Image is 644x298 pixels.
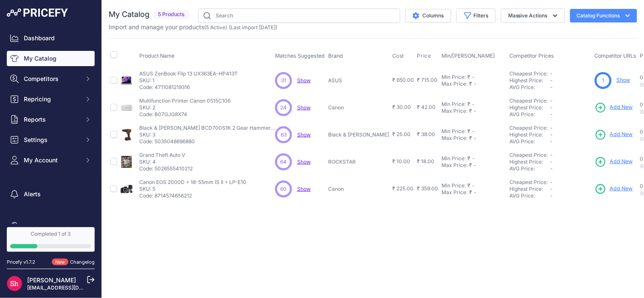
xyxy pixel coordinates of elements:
[281,158,287,166] span: 64
[52,259,68,266] span: New
[510,131,551,138] div: Highest Price:
[297,104,311,111] a: Show
[468,74,471,81] div: ₹
[139,179,246,186] p: Canon EOS 2000D + 18-55mm IS II + LP-E10
[551,179,553,185] span: -
[471,74,475,81] div: -
[468,101,471,108] div: ₹
[139,192,246,199] p: Code: 8714574656212
[7,8,68,17] img: Pricefy Logo
[139,97,231,104] p: Multifunction Printer Canon 0515C106
[328,77,389,84] p: ASUS
[297,131,311,138] a: Show
[139,125,275,131] p: Black & [PERSON_NAME] BCD700S1K 2 Gear Hammer Drill 18V 1 x 1.5[PERSON_NAME]-ion
[7,153,95,168] button: My Account
[442,108,468,114] div: Max Price:
[551,192,553,199] span: -
[501,8,565,23] button: Massive Actions
[139,53,174,59] span: Product Name
[7,132,95,148] button: Settings
[139,104,231,111] p: SKU: 2
[510,186,551,192] div: Highest Price:
[7,259,35,266] div: Pricefy v1.7.2
[510,125,548,131] a: Cheapest Price:
[206,24,225,31] a: 5 Active
[7,187,95,202] a: Alerts
[610,131,633,139] span: Add New
[229,24,277,31] span: (Last import [DATE])
[24,95,79,103] span: Repricing
[198,8,400,23] input: Search
[471,155,475,162] div: -
[468,128,471,135] div: ₹
[7,112,95,127] button: Reports
[204,24,227,31] span: ( )
[139,159,193,165] p: SKU: 4
[275,53,325,59] span: Matches Suggested
[471,101,475,108] div: -
[417,77,438,83] span: ₹ 715.00
[442,135,468,142] div: Max Price:
[27,284,116,291] a: [EMAIL_ADDRESS][DOMAIN_NAME]
[470,135,472,142] div: ₹
[510,77,551,84] div: Highest Price:
[27,276,76,284] a: [PERSON_NAME]
[442,162,468,169] div: Max Price:
[281,77,286,84] span: 31
[139,84,238,91] p: Code: 4711081219316
[7,51,95,66] a: My Catalog
[70,259,95,265] a: Changelog
[328,53,343,59] span: Brand
[392,53,404,59] span: Cost
[417,158,435,164] span: ₹ 18.00
[392,185,413,192] span: ₹ 225.00
[7,31,95,234] nav: Sidebar
[328,104,389,111] p: Canon
[281,131,287,139] span: 63
[417,185,439,192] span: ₹ 359.00
[510,111,551,118] div: AVG Price:
[297,186,311,192] a: Show
[417,131,436,137] span: ₹ 38.00
[24,115,79,124] span: Reports
[551,159,553,165] span: -
[442,101,466,108] div: Min Price:
[139,138,275,145] p: Code: 5035048696880
[442,53,495,59] span: Min/[PERSON_NAME]
[551,165,553,172] span: -
[442,155,466,162] div: Min Price:
[392,104,411,110] span: ₹ 30.00
[139,131,275,138] p: SKU: 3
[551,111,553,117] span: -
[442,182,466,189] div: Min Price:
[470,189,472,196] div: ₹
[472,81,477,87] div: -
[7,31,95,46] a: Dashboard
[551,138,553,145] span: -
[7,227,95,252] a: Completed 1 of 3
[471,182,475,189] div: -
[510,53,554,59] span: Competitor Prices
[472,135,477,142] div: -
[510,165,551,172] div: AVG Price:
[510,159,551,165] div: Highest Price:
[417,53,431,59] span: Price
[595,129,633,141] a: Add New
[551,77,553,84] span: -
[551,104,553,111] span: -
[610,185,633,193] span: Add New
[551,186,553,192] span: -
[595,53,637,59] span: Competitor URLs
[551,70,553,77] span: -
[551,131,553,138] span: -
[392,131,411,137] span: ₹ 25.00
[472,162,477,169] div: -
[551,125,553,131] span: -
[595,156,633,168] a: Add New
[109,8,149,20] h2: My Catalog
[595,102,633,114] a: Add New
[470,108,472,114] div: ₹
[470,81,472,87] div: ₹
[470,162,472,169] div: ₹
[417,53,433,59] button: Price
